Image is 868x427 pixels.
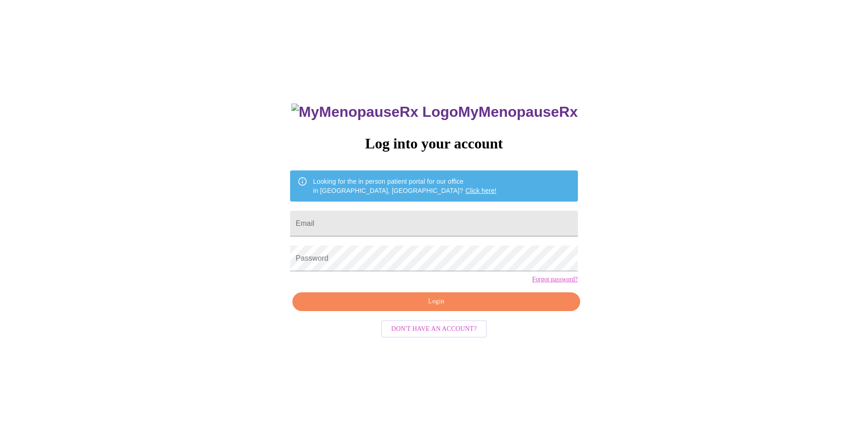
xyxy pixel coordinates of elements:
[291,104,458,120] img: MyMenopauseRx Logo
[313,173,496,199] div: Looking for the in person patient portal for our office in [GEOGRAPHIC_DATA], [GEOGRAPHIC_DATA]?
[532,276,578,283] a: Forgot password?
[391,323,477,335] span: Don't have an account?
[291,104,578,120] h3: MyMenopauseRx
[379,324,489,332] a: Don't have an account?
[303,296,569,307] span: Login
[292,292,580,311] button: Login
[290,135,577,152] h3: Log into your account
[381,320,487,338] button: Don't have an account?
[465,187,496,194] a: Click here!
